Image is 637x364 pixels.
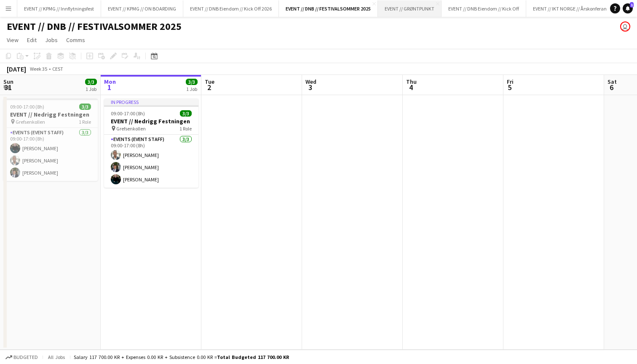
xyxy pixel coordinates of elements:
span: Budgeted [13,354,38,360]
span: Wed [305,78,316,85]
div: In progress [104,98,198,105]
h1: EVENT // DNB // FESTIVALSOMMER 2025 [7,20,182,33]
a: View [3,35,22,45]
button: EVENT // KPMG // ON BOARDING [101,0,183,17]
button: EVENT // IKT NORGE // Årskonferansen [526,0,621,17]
span: Mon [104,78,116,85]
span: All jobs [46,354,67,360]
h3: EVENT // Nedrigg Festningen [104,117,198,125]
a: Edit [24,35,40,45]
span: Grefsenkollen [16,119,45,125]
app-user-avatar: Daniel Andersen [620,21,630,32]
app-card-role: Events (Event Staff)3/309:00-17:00 (8h)[PERSON_NAME][PERSON_NAME][PERSON_NAME] [104,135,198,188]
span: 1 [630,2,634,8]
span: 5 [506,82,514,92]
span: 1 [103,82,116,92]
span: 3 [304,82,316,92]
a: Comms [63,35,88,45]
button: EVENT // KPMG // Innflytningsfest [17,0,101,17]
span: 31 [2,82,13,92]
button: EVENT // DNB // FESTIVALSOMMER 2025 [279,0,378,17]
h3: EVENT // Nedrigg Festningen [3,111,98,118]
app-job-card: In progress09:00-17:00 (8h)3/3EVENT // Nedrigg Festningen Grefsenkollen1 RoleEvents (Event Staff)... [104,98,198,188]
a: 1 [623,3,633,13]
span: View [7,36,19,44]
span: Tue [205,78,214,85]
span: Total Budgeted 117 700.00 KR [217,354,289,360]
button: Budgeted [4,353,39,362]
div: 1 Job [86,86,96,92]
div: 1 Job [186,86,197,92]
span: Sat [608,78,617,85]
button: EVENT // DNB Eiendom // Kick Off [442,0,526,17]
a: Jobs [42,35,61,45]
app-card-role: Events (Event Staff)3/309:00-17:00 (8h)[PERSON_NAME][PERSON_NAME][PERSON_NAME] [3,128,98,181]
span: Grefsenkollen [116,125,146,132]
span: 6 [606,82,617,92]
span: 3/3 [186,79,198,85]
span: Week 35 [28,66,49,72]
span: 1 Role [79,119,91,125]
span: Thu [406,78,417,85]
span: Sun [3,78,13,85]
span: 09:00-17:00 (8h) [10,104,44,110]
span: 2 [203,82,214,92]
span: 3/3 [85,79,97,85]
app-job-card: 09:00-17:00 (8h)3/3EVENT // Nedrigg Festningen Grefsenkollen1 RoleEvents (Event Staff)3/309:00-17... [3,98,98,181]
span: 09:00-17:00 (8h) [111,110,145,117]
span: Jobs [45,36,58,44]
span: 3/3 [79,104,91,110]
span: 4 [405,82,417,92]
span: 3/3 [180,110,192,117]
div: Salary 117 700.00 KR + Expenses 0.00 KR + Subsistence 0.00 KR = [74,354,289,360]
span: Fri [507,78,514,85]
button: EVENT // GRØNTPUNKT [378,0,442,17]
span: Comms [66,36,85,44]
span: Edit [27,36,37,44]
span: 1 Role [179,125,192,132]
div: CEST [52,66,63,72]
div: [DATE] [7,65,26,73]
button: EVENT // DNB Eiendom // Kick Off 2026 [183,0,279,17]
